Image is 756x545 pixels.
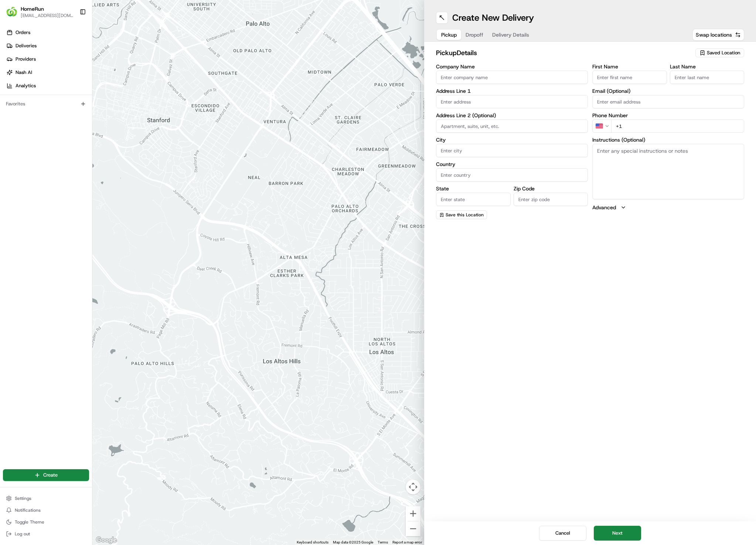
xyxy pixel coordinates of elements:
[3,27,92,38] a: Orders
[16,82,36,89] span: Analytics
[592,113,744,118] label: Phone Number
[446,212,484,218] span: Save this Location
[592,137,744,142] label: Instructions (Optional)
[670,71,745,84] input: Enter last name
[436,137,588,142] label: City
[695,48,744,58] button: Saved Location
[16,56,36,62] span: Providers
[452,12,534,24] h1: Create New Delivery
[670,64,745,69] label: Last Name
[3,67,92,78] a: Nash AI
[436,95,588,108] input: Enter address
[539,526,586,541] button: Cancel
[94,535,119,545] img: Google
[3,80,92,92] a: Analytics
[406,506,420,521] button: Zoom in
[436,144,588,157] input: Enter city
[21,13,74,18] button: [EMAIL_ADDRESS][DOMAIN_NAME]
[436,64,588,69] label: Company Name
[15,507,41,513] span: Notifications
[492,31,529,38] span: Delivery Details
[15,531,30,537] span: Log out
[3,3,76,21] button: HomeRunHomeRun[EMAIL_ADDRESS][DOMAIN_NAME]
[436,193,511,206] input: Enter state
[592,204,744,211] button: Advanced
[392,540,422,544] a: Report a map error
[21,5,44,13] button: HomeRun
[3,529,89,539] button: Log out
[696,31,732,38] span: Swap locations
[592,71,667,84] input: Enter first name
[16,43,37,49] span: Deliveries
[514,193,588,206] input: Enter zip code
[466,31,483,38] span: Dropoff
[15,495,31,501] span: Settings
[692,29,744,41] button: Swap locations
[297,540,328,545] button: Keyboard shortcuts
[436,210,487,219] button: Save this Location
[592,64,667,69] label: First Name
[378,540,388,544] a: Terms
[436,88,588,94] label: Address Line 1
[333,540,373,544] span: Map data ©2025 Google
[3,53,92,65] a: Providers
[3,40,92,52] a: Deliveries
[6,6,18,18] img: HomeRun
[436,168,588,182] input: Enter country
[436,162,588,167] label: Country
[436,119,588,133] input: Apartment, suite, unit, etc.
[707,50,740,56] span: Saved Location
[594,526,641,541] button: Next
[441,31,457,38] span: Pickup
[3,469,89,481] button: Create
[16,69,32,76] span: Nash AI
[592,204,616,211] label: Advanced
[3,505,89,515] button: Notifications
[592,95,744,108] input: Enter email address
[436,113,588,118] label: Address Line 2 (Optional)
[3,493,89,504] button: Settings
[15,519,44,525] span: Toggle Theme
[611,119,744,133] input: Enter phone number
[43,472,58,478] span: Create
[94,535,119,545] a: Open this area in Google Maps (opens a new window)
[514,186,588,191] label: Zip Code
[436,186,511,191] label: State
[406,480,420,494] button: Map camera controls
[406,521,420,536] button: Zoom out
[3,517,89,527] button: Toggle Theme
[436,71,588,84] input: Enter company name
[592,88,744,94] label: Email (Optional)
[436,48,691,58] h2: pickup Details
[16,29,30,36] span: Orders
[3,98,89,110] div: Favorites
